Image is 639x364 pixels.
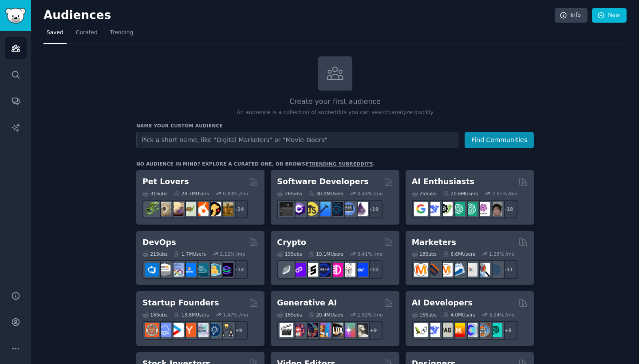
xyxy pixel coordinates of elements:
span: Saved [47,29,63,37]
img: DeepSeek [426,323,440,337]
div: 0.44 % /mo [358,190,383,197]
img: defi_ [354,263,368,277]
div: 2.51 % /mo [492,190,517,197]
img: MarketingResearch [476,263,490,277]
div: 30.0M Users [308,190,343,197]
div: + 24 [229,200,248,218]
img: FluxAI [329,323,343,337]
img: chatgpt_promptDesign [451,202,465,216]
input: Pick a short name, like "Digital Marketers" or "Movie-Goers" [136,132,458,148]
div: + 12 [364,260,383,279]
a: Trending [107,26,136,44]
div: 19 Sub s [277,251,302,257]
img: ycombinator [182,323,196,337]
img: reactnative [329,202,343,216]
a: trending subreddits [308,161,373,166]
div: + 19 [364,200,383,218]
img: sdforall [317,323,331,337]
div: + 18 [499,200,517,218]
img: ballpython [158,202,171,216]
img: aws_cdk [207,263,221,277]
img: OpenSourceAI [464,323,477,337]
div: No audience in mind? Explore a curated one, or browse . [136,161,375,167]
span: Curated [76,29,98,37]
h3: Name your custom audience [136,123,534,129]
img: 0xPolygon [292,263,306,277]
img: llmops [476,323,490,337]
img: azuredevops [145,263,159,277]
img: startup [170,323,184,337]
div: 0.83 % /mo [223,190,248,197]
img: content_marketing [414,263,428,277]
div: 1.52 % /mo [358,312,383,318]
img: aivideo [280,323,293,337]
img: herpetology [145,202,159,216]
img: AIDevelopersSociety [489,323,502,337]
div: 1.7M Users [174,251,206,257]
img: starryai [342,323,355,337]
img: web3 [317,263,331,277]
a: Saved [43,26,67,44]
img: Rag [439,323,453,337]
img: OnlineMarketing [489,263,502,277]
div: 21 Sub s [142,251,167,257]
a: Curated [73,26,101,44]
img: Docker_DevOps [170,263,184,277]
img: AskComputerScience [342,202,355,216]
img: leopardgeckos [170,202,184,216]
img: PlatformEngineers [220,263,233,277]
div: + 9 [229,321,248,340]
img: GoogleGeminiAI [414,202,428,216]
img: iOSProgramming [317,202,331,216]
div: + 11 [499,260,517,279]
img: elixir [354,202,368,216]
img: deepdream [304,323,318,337]
img: AskMarketing [439,263,453,277]
div: 0.41 % /mo [358,251,383,257]
span: Trending [110,29,133,37]
img: ethfinance [280,263,293,277]
img: EntrepreneurRideAlong [145,323,159,337]
img: Entrepreneurship [207,323,221,337]
h2: DevOps [142,237,176,248]
div: 4.0M Users [443,312,475,318]
img: OpenAIDev [476,202,490,216]
img: MistralAI [451,323,465,337]
div: + 14 [229,260,248,279]
img: AWS_Certified_Experts [158,263,171,277]
div: 6.6M Users [443,251,475,257]
img: chatgpt_prompts_ [464,202,477,216]
div: 16 Sub s [142,312,167,318]
img: cockatiel [195,202,209,216]
div: + 8 [499,321,517,340]
div: 13.8M Users [174,312,209,318]
h2: Audiences [43,8,555,23]
img: dalle2 [292,323,306,337]
div: 20.4M Users [308,312,343,318]
h2: Crypto [277,237,306,248]
h2: AI Enthusiasts [412,176,474,187]
a: New [592,8,627,23]
img: PetAdvice [207,202,221,216]
img: CryptoNews [342,263,355,277]
img: AItoolsCatalog [439,202,453,216]
button: Find Communities [465,132,534,148]
img: csharp [292,202,306,216]
div: 24.3M Users [174,190,209,197]
h2: Pet Lovers [142,176,189,187]
div: 26 Sub s [277,190,302,197]
h2: Create your first audience [136,96,534,107]
div: 20.6M Users [443,190,478,197]
h2: Marketers [412,237,456,248]
img: DeepSeek [426,202,440,216]
img: DreamBooth [354,323,368,337]
img: indiehackers [195,323,209,337]
div: 31 Sub s [142,190,167,197]
h2: Generative AI [277,297,337,309]
div: 25 Sub s [412,190,437,197]
img: turtle [182,202,196,216]
img: ArtificalIntelligence [489,202,502,216]
div: 18 Sub s [412,251,437,257]
img: dogbreed [220,202,233,216]
img: learnjavascript [304,202,318,216]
